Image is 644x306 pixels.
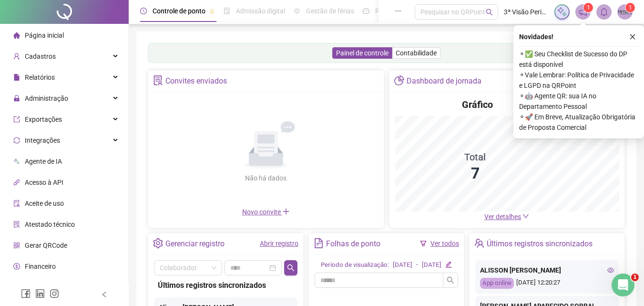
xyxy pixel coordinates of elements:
span: Painel do DP [375,7,412,15]
span: file [13,74,20,81]
span: instagram [50,289,59,298]
span: Contabilidade [396,49,437,57]
span: Relatórios [25,74,55,81]
a: Ver todos [430,240,459,247]
span: 1 [629,4,632,11]
span: linkedin [35,289,45,298]
span: filter [420,240,427,247]
span: user-add [13,53,20,60]
span: Acesso à API [25,179,63,186]
span: edit [445,261,451,267]
span: 1 [631,274,639,281]
span: 1 [587,4,590,11]
span: setting [153,238,163,248]
div: Folhas de ponto [326,236,380,252]
iframe: Intercom live chat [612,274,634,296]
span: Exportações [25,116,62,123]
span: ⚬ Vale Lembrar: Política de Privacidade e LGPD na QRPoint [519,70,638,91]
div: ALISSON [PERSON_NAME] [480,265,614,275]
span: close [629,33,636,40]
span: file-done [224,8,230,14]
span: Gestão de férias [306,7,354,15]
div: Convites enviados [165,73,227,89]
sup: 1 [583,3,593,12]
span: api [13,179,20,186]
span: pie-chart [394,75,404,85]
span: Gerar QRCode [25,242,67,249]
span: ⚬ 🚀 Em Breve, Atualização Obrigatória de Proposta Comercial [519,112,638,133]
span: search [447,276,454,284]
span: dollar [13,263,20,270]
h4: Gráfico [462,98,493,111]
div: Não há dados [222,173,310,183]
span: eye [607,267,614,274]
div: Últimos registros sincronizados [487,236,593,252]
span: Painel de controle [336,49,388,57]
span: down [522,213,529,220]
sup: Atualize o seu contato no menu Meus Dados [625,3,635,12]
span: sun [294,8,300,14]
div: Últimos registros sincronizados [158,279,294,291]
span: Aceite de uso [25,200,64,207]
span: facebook [21,289,31,298]
span: Novidades ! [519,32,553,42]
span: qrcode [13,242,20,249]
div: [DATE] 12:20:27 [480,278,614,289]
span: Controle de ponto [153,7,205,15]
span: Página inicial [25,32,64,39]
span: Admissão digital [236,7,285,15]
span: solution [13,221,20,228]
div: - [416,260,418,270]
span: ellipsis [395,8,401,14]
div: [DATE] [393,260,412,270]
span: team [474,238,484,248]
span: file-text [314,238,324,248]
div: Período de visualização: [321,260,389,270]
span: search [486,9,493,16]
span: left [101,291,108,298]
span: Cadastros [25,53,56,60]
span: Novo convite [242,208,290,216]
span: Financeiro [25,263,56,270]
span: notification [579,8,587,16]
span: lock [13,95,20,102]
span: Agente de IA [25,158,62,165]
div: [DATE] [422,260,441,270]
span: Ver detalhes [484,213,521,221]
span: 3ª Visão Pericias e Vistorias [504,7,549,17]
div: App online [480,278,514,289]
span: solution [153,75,163,85]
span: Atestado técnico [25,221,75,228]
img: sparkle-icon.fc2bf0ac1784a2077858766a79e2daf3.svg [557,7,567,17]
span: Administração [25,95,68,102]
span: plus [282,208,290,215]
a: Abrir registro [260,240,298,247]
span: search [287,264,295,272]
span: dashboard [363,8,369,14]
img: 35064 [618,5,632,19]
span: clock-circle [140,8,147,14]
span: bell [600,8,608,16]
span: home [13,32,20,39]
span: audit [13,200,20,207]
span: sync [13,137,20,144]
span: pushpin [209,9,215,14]
span: export [13,116,20,123]
span: Integrações [25,137,60,144]
a: Ver detalhes down [484,213,529,221]
div: Gerenciar registro [165,236,225,252]
span: ⚬ ✅ Seu Checklist de Sucesso do DP está disponível [519,49,638,70]
span: ⚬ 🤖 Agente QR: sua IA no Departamento Pessoal [519,91,638,112]
div: Dashboard de jornada [407,73,481,89]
